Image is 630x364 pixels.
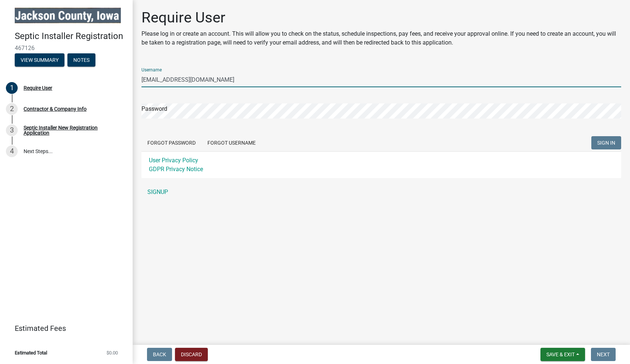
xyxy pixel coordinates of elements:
[15,8,121,23] img: Jackson County, Iowa
[141,9,621,26] h1: Require User
[24,125,121,135] div: Septic Installer New Registration Application
[141,29,621,47] p: Please log in or create an account. This will allow you to check on the status, schedule inspecti...
[175,348,208,361] button: Discard
[591,348,616,361] button: Next
[106,350,118,355] span: $0.00
[6,103,18,115] div: 2
[153,351,166,357] span: Back
[6,124,18,136] div: 3
[597,140,615,146] span: SIGN IN
[149,157,198,164] a: User Privacy Policy
[149,166,203,173] a: GDPR Privacy Notice
[546,351,575,357] span: Save & Exit
[24,106,87,112] div: Contractor & Company Info
[141,185,621,199] a: SIGNUP
[141,136,202,149] button: Forgot Password
[67,53,95,67] button: Notes
[67,57,95,63] wm-modal-confirm: Notes
[24,85,52,91] div: Require User
[6,321,121,336] a: Estimated Fees
[15,53,64,67] button: View Summary
[6,82,18,94] div: 1
[15,31,127,42] h4: Septic Installer Registration
[15,350,47,355] span: Estimated Total
[6,145,18,157] div: 4
[15,57,64,63] wm-modal-confirm: Summary
[597,351,610,357] span: Next
[147,348,172,361] button: Back
[15,45,118,52] span: 467126
[591,136,621,149] button: SIGN IN
[540,348,585,361] button: Save & Exit
[202,136,262,149] button: Forgot Username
